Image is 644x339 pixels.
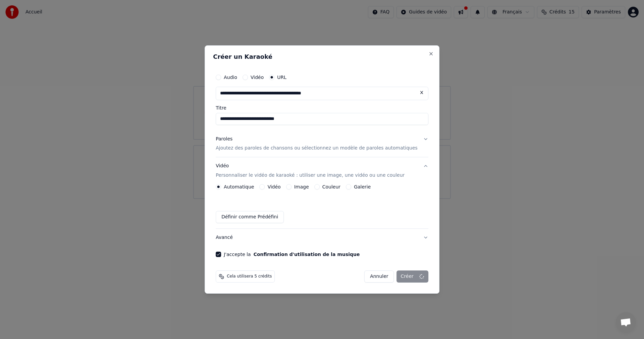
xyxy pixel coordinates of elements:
label: Audio [224,75,237,80]
label: Titre [216,105,428,110]
label: Vidéo [268,184,281,189]
p: Personnaliser le vidéo de karaoké : utiliser une image, une vidéo ou une couleur [216,172,405,179]
label: Automatique [224,184,254,189]
button: Définir comme Prédéfini [216,211,284,223]
button: ParolesAjoutez des paroles de chansons ou sélectionnez un modèle de paroles automatiques [216,130,428,157]
p: Ajoutez des paroles de chansons ou sélectionnez un modèle de paroles automatiques [216,145,418,152]
label: Image [294,184,309,189]
label: URL [277,75,286,80]
button: VidéoPersonnaliser le vidéo de karaoké : utiliser une image, une vidéo ou une couleur [216,158,428,184]
div: Paroles [216,136,232,142]
span: Cela utilisera 5 crédits [227,274,272,279]
label: Couleur [322,184,340,189]
h2: Créer un Karaoké [213,54,431,60]
div: VidéoPersonnaliser le vidéo de karaoké : utiliser une image, une vidéo ou une couleur [216,184,428,228]
button: J'accepte la [254,252,360,257]
label: Galerie [354,184,371,189]
button: Avancé [216,229,428,246]
div: Vidéo [216,163,405,179]
button: Annuler [364,270,394,283]
label: J'accepte la [224,252,360,257]
label: Vidéo [251,75,264,80]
